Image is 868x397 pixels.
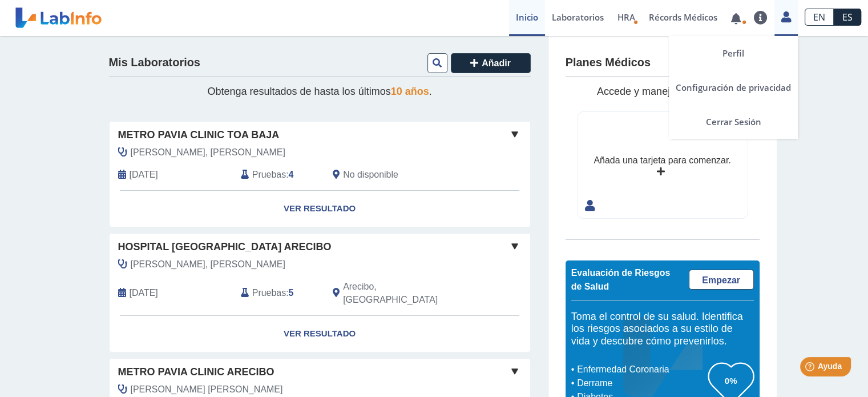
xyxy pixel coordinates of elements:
a: Configuración de privacidad [669,70,798,105]
button: Añadir [451,53,531,73]
span: No disponible [343,168,398,182]
iframe: Help widget launcher [766,352,855,384]
a: Ver Resultado [110,316,530,352]
span: Santiago Cardenas, Vanessa [131,258,285,271]
a: Cerrar Sesión [669,105,798,139]
a: Empezar [689,270,754,290]
h3: 0% [708,374,754,388]
b: 4 [289,170,294,179]
span: Metro Pavia Clinic Toa Baja [118,127,280,143]
span: Evaluación de Riesgos de Salud [571,268,671,291]
h4: Planes Médicos [566,56,651,70]
span: Casiano Cabrera, Felix [131,146,285,159]
span: 2025-08-15 [130,168,158,182]
a: Perfil [669,36,798,70]
span: Obtenga resultados de hasta los últimos . [207,86,431,97]
span: Arecibo, PR [343,280,469,307]
span: Hospital [GEOGRAPHIC_DATA] Arecibo [118,239,332,255]
div: : [232,168,324,182]
span: Empezar [702,275,740,285]
span: Añadir [482,58,511,68]
span: Metro Pavia Clinic Arecibo [118,364,274,380]
li: Enfermedad Coronaria [574,363,708,376]
h4: Mis Laboratorios [109,56,200,70]
b: 5 [289,288,294,298]
h5: Toma el control de su salud. Identifica los riesgos asociados a su estilo de vida y descubre cómo... [571,311,754,348]
div: : [232,280,324,307]
span: Pruebas [252,286,286,300]
a: EN [805,9,834,26]
span: Accede y maneja sus planes [597,86,728,97]
span: HRA [617,11,635,23]
span: 2025-08-03 [130,286,158,300]
span: 10 años [391,86,429,97]
a: ES [834,9,861,26]
li: Derrame [574,376,708,390]
div: Añada una tarjeta para comenzar. [594,154,730,167]
span: Rivera Rosado, Lorenzo [131,383,283,396]
span: Pruebas [252,168,286,182]
a: Ver Resultado [110,191,530,227]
